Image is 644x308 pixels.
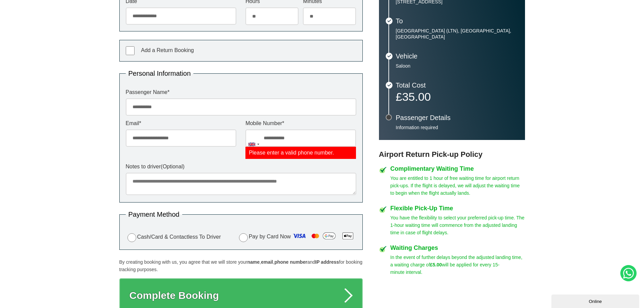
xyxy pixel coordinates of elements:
[126,232,221,242] label: Cash/Card & Contactless To Driver
[402,90,431,103] span: 35.00
[396,18,518,24] h3: To
[126,70,194,77] legend: Personal Information
[126,46,135,55] input: Add a Return Booking
[237,231,356,243] label: Pay by Card Now
[396,82,518,89] h3: Total Cost
[127,233,136,242] input: Cash/Card & Contactless To Driver
[126,90,356,95] label: Passenger Name
[119,258,363,273] p: By creating booking with us, you agree that we will store your , , and for booking tracking purpo...
[315,259,339,265] strong: IP address
[379,150,525,159] h3: Airport Return Pick-up Policy
[245,121,356,126] label: Mobile Number
[396,92,518,101] p: £
[390,166,525,172] h4: Complimentary Waiting Time
[261,259,273,265] strong: email
[245,147,356,159] label: Please enter a valid phone number.
[161,164,185,169] span: (Optional)
[126,121,236,126] label: Email
[390,254,525,276] p: In the event of further delays beyond the adjusted landing time, a waiting charge of will be appl...
[126,164,356,169] label: Notes to driver
[390,205,525,211] h4: Flexible Pick-Up Time
[126,211,182,218] legend: Payment Method
[396,124,518,131] p: Information required
[396,28,518,40] p: [GEOGRAPHIC_DATA] (LTN), [GEOGRAPHIC_DATA], [GEOGRAPHIC_DATA]
[430,262,442,267] strong: £5.00
[246,130,261,159] div: United Kingdom: +44
[239,233,248,242] input: Pay by Card Now
[247,259,260,265] strong: name
[396,63,518,69] p: Saloon
[390,174,525,197] p: You are entitled to 1 hour of free waiting time for airport return pick-ups. If the flight is del...
[141,47,194,53] span: Add a Return Booking
[396,53,518,60] h3: Vehicle
[396,114,518,121] h3: Passenger Details
[390,245,525,251] h4: Waiting Charges
[390,214,525,236] p: You have the flexibility to select your preferred pick-up time. The 1-hour waiting time will comm...
[551,293,641,308] iframe: chat widget
[275,259,307,265] strong: phone number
